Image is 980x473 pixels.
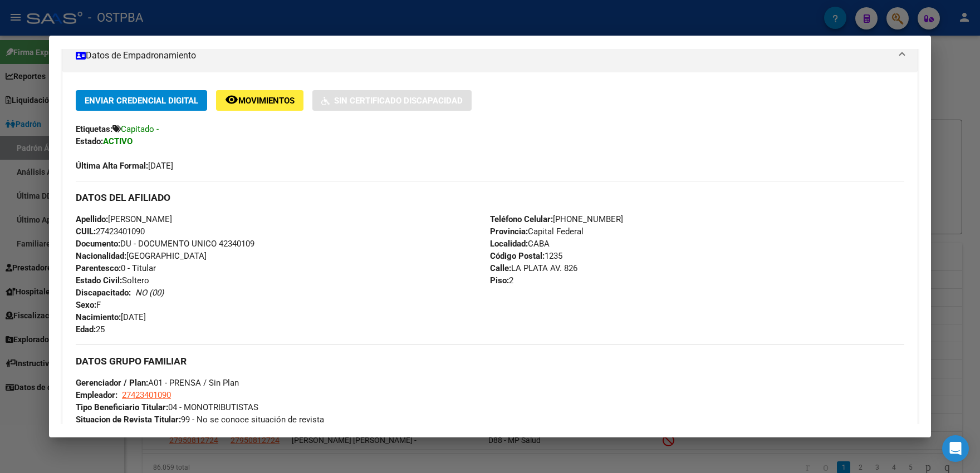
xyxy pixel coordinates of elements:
[76,161,173,171] span: [DATE]
[76,402,258,412] span: 04 - MONOTRIBUTISTAS
[490,251,545,261] strong: Código Postal:
[942,435,969,462] div: Open Intercom Messenger
[76,415,324,425] span: 99 - No se conoce situación de revista
[76,415,181,425] strong: Situacion de Revista Titular:
[76,191,904,204] h3: DATOS DEL AFILIADO
[76,161,148,171] strong: Última Alta Formal:
[490,226,584,237] span: Capital Federal
[76,300,101,310] span: F
[76,378,239,388] span: A01 - PRENSA / Sin Plan
[76,226,145,237] span: 27423401090
[490,239,528,249] strong: Localidad:
[76,378,148,388] strong: Gerenciador / Plan:
[76,263,156,273] span: 0 - Titular
[490,214,553,224] strong: Teléfono Celular:
[76,402,168,412] strong: Tipo Beneficiario Titular:
[135,288,164,298] i: NO (00)
[216,90,303,111] button: Movimientos
[490,226,528,237] strong: Provincia:
[76,263,121,273] strong: Parentesco:
[76,251,126,261] strong: Nacionalidad:
[225,93,238,106] mat-icon: remove_red_eye
[76,300,96,310] strong: Sexo:
[76,324,105,334] span: 25
[76,312,121,322] strong: Nacimiento:
[76,214,108,224] strong: Apellido:
[334,96,463,106] span: Sin Certificado Discapacidad
[490,275,509,285] strong: Piso:
[76,288,131,298] strong: Discapacitado:
[76,390,117,400] strong: Empleador:
[490,251,562,261] span: 1235
[76,90,207,111] button: Enviar Credencial Digital
[85,96,198,106] span: Enviar Credencial Digital
[490,239,550,249] span: CABA
[76,239,254,249] span: DU - DOCUMENTO UNICO 42340109
[76,226,96,237] strong: CUIL:
[76,324,96,334] strong: Edad:
[76,251,207,261] span: [GEOGRAPHIC_DATA]
[103,136,133,146] strong: ACTIVO
[76,312,146,322] span: [DATE]
[62,39,918,72] mat-expansion-panel-header: Datos de Empadronamiento
[490,275,513,285] span: 2
[490,263,577,273] span: LA PLATA AV. 826
[238,96,295,106] span: Movimientos
[490,214,623,224] span: [PHONE_NUMBER]
[76,124,112,134] strong: Etiquetas:
[122,390,171,400] span: 27423401090
[76,275,122,285] strong: Estado Civil:
[490,263,511,273] strong: Calle:
[312,90,472,111] button: Sin Certificado Discapacidad
[76,136,103,146] strong: Estado:
[76,214,172,224] span: [PERSON_NAME]
[76,239,120,249] strong: Documento:
[76,49,891,62] mat-panel-title: Datos de Empadronamiento
[76,355,904,367] h3: DATOS GRUPO FAMILIAR
[76,275,149,285] span: Soltero
[121,124,159,134] span: Capitado -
